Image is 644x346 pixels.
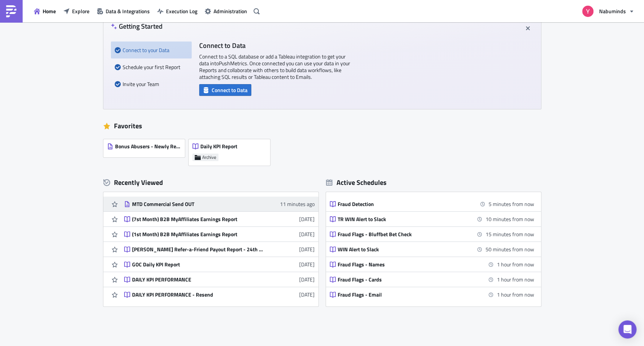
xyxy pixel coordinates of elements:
a: (7st Month) B2B MyAffiliates Earnings Report[DATE] [124,212,315,226]
button: Data & Integrations [93,5,154,17]
a: DAILY KPI PERFORMANCE - Resend[DATE] [124,287,315,302]
span: Administration [214,7,247,15]
span: Nabuminds [599,7,626,15]
span: Connect to Data [212,86,247,94]
div: Fraud Flags - Names [338,261,470,268]
span: Archive [202,154,216,160]
time: 2025-05-21T14:25:25Z [299,215,315,223]
a: [PERSON_NAME] Refer-a-Friend Payout Report - 24th of the Month[DATE] [124,242,315,257]
div: Fraud Flags - Bluffbet Bet Check [338,231,470,238]
a: Daily KPI ReportArchive [189,135,274,166]
time: 2025-03-16T14:21:17Z [299,260,315,268]
time: 2025-08-15 13:30 [497,260,534,268]
div: Fraud Flags - Email [338,291,470,298]
div: (7st Month) B2B MyAffiliates Earnings Report [132,216,264,223]
button: Connect to Data [199,84,251,96]
time: 2025-05-07T10:58:56Z [299,245,315,253]
span: Execution Log [166,7,197,15]
div: GOC Daily KPI Report [132,261,264,268]
a: WIN Alert to Slack50 minutes from now [330,242,534,257]
span: Home [43,7,56,15]
span: Daily KPI Report [200,143,237,150]
div: Connect to your Data [115,42,188,58]
a: Fraud Detection5 minutes from now [330,197,534,211]
div: TR WIN Alert to Slack [338,216,470,223]
time: 2025-08-15 13:30 [497,275,534,283]
time: 2025-08-15T08:59:09Z [280,200,315,208]
button: Explore [60,5,93,17]
span: Explore [72,7,89,15]
button: Home [30,5,60,17]
div: [PERSON_NAME] Refer-a-Friend Payout Report - 24th of the Month [132,246,264,253]
span: Data & Integrations [106,7,150,15]
span: Bonus Abusers - Newly Registered [115,143,181,150]
a: MTD Commercial Send OUT11 minutes ago [124,197,315,211]
img: Avatar [581,5,594,18]
a: GOC Daily KPI Report[DATE] [124,257,315,272]
time: 2025-08-15 13:00 [486,245,534,253]
time: 2025-08-15 12:20 [486,215,534,223]
a: Bonus Abusers - Newly Registered [103,135,189,166]
a: DAILY KPI PERFORMANCE[DATE] [124,272,315,287]
div: DAILY KPI PERFORMANCE - Resend [132,291,264,298]
div: DAILY KPI PERFORMANCE [132,276,264,283]
a: Fraud Flags - Cards1 hour from now [330,272,534,287]
div: MTD Commercial Send OUT [132,201,264,208]
time: 2025-05-21T14:23:48Z [299,230,315,238]
time: 2025-08-15 12:25 [486,230,534,238]
a: Connect to Data [199,85,251,93]
a: TR WIN Alert to Slack10 minutes from now [330,212,534,226]
div: Open Intercom Messenger [618,320,636,338]
h4: Getting Started [111,22,163,30]
a: Fraud Flags - Names1 hour from now [330,257,534,272]
a: Fraud Flags - Email1 hour from now [330,287,534,302]
time: 2025-03-12T11:40:27Z [299,275,315,283]
div: Fraud Flags - Cards [338,276,470,283]
div: Recently Viewed [103,177,318,188]
a: Fraud Flags - Bluffbet Bet Check15 minutes from now [330,227,534,241]
div: (1st Month) B2B MyAffiliates Earnings Report [132,231,264,238]
div: WIN Alert to Slack [338,246,470,253]
div: Fraud Detection [338,201,470,208]
img: PushMetrics [5,5,17,17]
div: Schedule your first Report [115,58,188,75]
div: Invite your Team [115,75,188,92]
time: 2025-08-15 12:15 [489,200,534,208]
h4: Connect to Data [199,42,350,49]
button: Nabuminds [578,3,638,20]
div: Active Schedules [326,178,387,187]
button: Administration [201,5,251,17]
time: 2025-03-12T11:38:04Z [299,291,315,298]
p: Connect to a SQL database or add a Tableau integration to get your data into PushMetrics . Once c... [199,53,350,80]
div: Favorites [103,120,541,132]
a: (1st Month) B2B MyAffiliates Earnings Report[DATE] [124,227,315,241]
time: 2025-08-15 13:30 [497,291,534,298]
button: Execution Log [154,5,201,17]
